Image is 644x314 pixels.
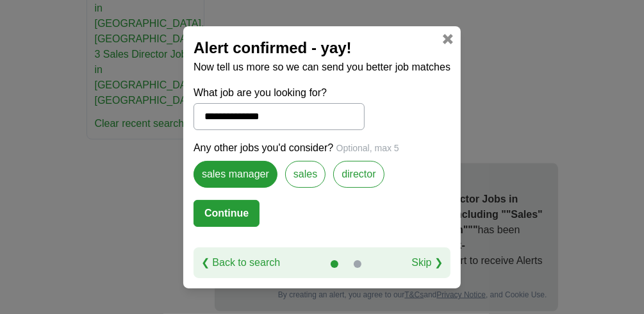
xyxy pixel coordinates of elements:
p: Now tell us more so we can send you better job matches [194,60,450,75]
button: Continue [194,200,260,227]
p: Any other jobs you'd consider? [194,140,450,156]
a: Skip ❯ [411,255,443,270]
label: director [333,161,384,188]
label: sales [285,161,326,188]
label: sales manager [194,161,277,188]
h2: Alert confirmed - yay! [194,37,450,60]
label: What job are you looking for? [194,85,365,101]
a: ❮ Back to search [201,255,280,270]
span: Optional, max 5 [336,143,399,153]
